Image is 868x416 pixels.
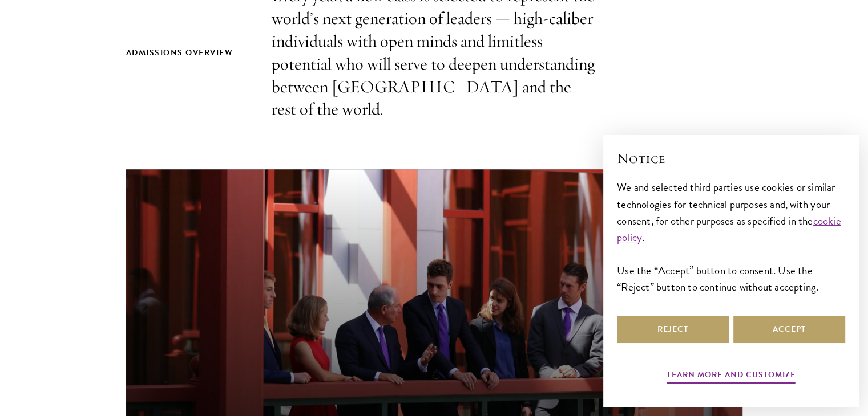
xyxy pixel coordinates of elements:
button: Learn more and customize [667,368,796,385]
a: cookie policy [617,213,841,246]
button: Reject [617,316,729,343]
h2: Admissions Overview [126,46,249,60]
div: We and selected third parties use cookies or similar technologies for technical purposes and, wit... [617,179,845,295]
h2: Notice [617,149,845,168]
button: Accept [733,316,845,343]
